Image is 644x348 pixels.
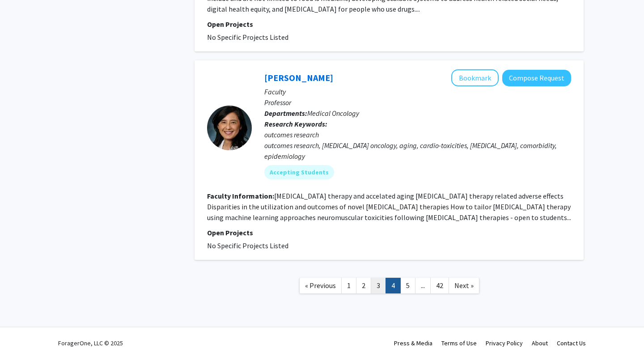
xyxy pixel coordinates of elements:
span: No Specific Projects Listed [207,241,288,250]
a: Next [449,278,479,293]
a: 5 [400,278,415,293]
a: 1 [341,278,356,293]
button: Compose Request to Grace Lu-Yao [502,70,571,86]
b: Departments: [264,109,307,118]
span: Next » [454,281,474,290]
a: Terms of Use [441,339,477,347]
span: « Previous [305,281,336,290]
button: Add Grace Lu-Yao to Bookmarks [451,69,499,86]
p: Faculty [264,86,571,97]
a: Previous [299,278,342,293]
a: Privacy Policy [486,339,523,347]
p: Professor [264,97,571,108]
span: No Specific Projects Listed [207,33,288,42]
p: Open Projects [207,19,571,30]
a: 42 [430,278,449,293]
a: 3 [371,278,386,293]
b: Research Keywords: [264,119,327,128]
span: Medical Oncology [307,109,359,118]
a: [PERSON_NAME] [264,72,333,83]
b: Faculty Information: [207,191,274,200]
div: outcomes research outcomes research, [MEDICAL_DATA] oncology, aging, cardio-toxicities, [MEDICAL_... [264,129,571,172]
a: About [532,339,548,347]
mat-chip: Accepting Students [264,165,334,179]
iframe: Chat [7,308,38,341]
span: ... [421,281,425,290]
nav: Page navigation [195,269,584,305]
a: Press & Media [394,339,432,347]
a: 4 [386,278,401,293]
p: Open Projects [207,227,571,238]
fg-read-more: [MEDICAL_DATA] therapy and accelated aging [MEDICAL_DATA] therapy related adverse effects Dispari... [207,191,571,222]
a: Contact Us [557,339,586,347]
a: 2 [356,278,371,293]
